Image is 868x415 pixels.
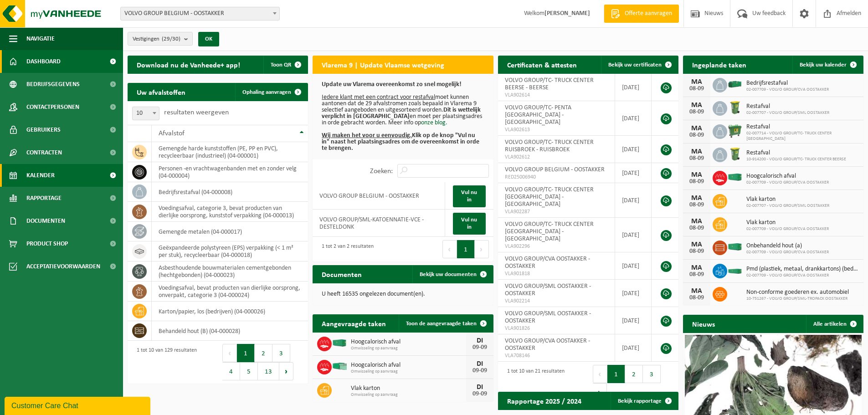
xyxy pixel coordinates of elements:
div: 1 tot 10 van 129 resultaten [132,343,197,381]
span: Documenten [26,210,65,232]
span: Bekijk uw certificaten [608,62,662,68]
td: gemengde harde kunststoffen (PE, PP en PVC), recycleerbaar (industrieel) (04-000001) [152,142,308,162]
img: WB-0240-HPE-GN-50 [727,146,743,162]
span: VLA902612 [505,154,608,161]
div: MA [688,287,706,295]
div: MA [688,264,706,272]
span: Pmd (plastiek, metaal, drankkartons) (bedrijven) [746,266,859,273]
span: Vestigingen [133,32,180,46]
span: 10 [133,107,159,120]
h2: Download nu de Vanheede+ app! [128,56,249,73]
div: DI [471,337,489,344]
div: MA [688,148,706,155]
span: Acceptatievoorwaarden [26,255,100,278]
div: 08-09 [688,86,706,92]
span: 10-751267 - VOLVO GROUP/SML-TROPACK OOSTAKKER [746,296,849,302]
div: 09-09 [471,391,489,397]
div: MA [688,78,706,86]
span: 02-007707 - VOLVO GROUP/SML OOSTAKKER [746,110,829,116]
span: Omwisseling op aanvraag [351,369,466,374]
span: VOLVO GROUP BELGIUM - OOSTAKKER [121,7,279,20]
img: HK-XC-40-GN-00 [332,339,347,347]
div: MA [688,125,706,132]
button: Toon QR [263,56,307,74]
button: 1 [607,365,625,383]
u: Iedere klant met een contract voor restafval [322,94,435,101]
b: Update uw Vlarema overeenkomst zo snel mogelijk! [322,81,462,88]
span: VLA902613 [505,126,608,133]
span: 02-007709 - VOLVO GROUP/CVA OOSTAKKER [746,226,829,232]
span: VOLVO GROUP/CVA OOSTAKKER - OOSTAKKER [505,256,590,270]
p: moet kunnen aantonen dat de 29 afvalstromen zoals bepaald in Vlarema 9 selectief aangeboden en ui... [322,82,484,152]
td: VOLVO GROUP/SML-KATOENNATIE-VCE - DESTELDONK [313,210,445,237]
td: VOLVO GROUP BELGIUM - OOSTAKKER [313,182,445,210]
span: Bedrijfsrestafval [746,80,829,87]
td: [DATE] [615,252,652,280]
span: VOLVO GROUP BELGIUM - OOSTAKKER [505,166,605,173]
button: 5 [240,362,258,380]
div: MA [688,102,706,109]
span: Restafval [746,123,859,131]
span: 02-007714 - VOLVO GROUP/TC- TRUCK CENTER [GEOGRAPHIC_DATA] [746,131,859,142]
td: karton/papier, los (bedrijven) (04-000026) [152,302,308,321]
span: VLA902614 [505,92,608,99]
h2: Certificaten & attesten [498,56,586,73]
span: VLA708146 [505,352,608,359]
span: Toon de aangevraagde taken [406,321,477,327]
a: Alle artikelen [806,315,863,333]
button: Previous [593,365,607,383]
button: Previous [442,240,457,258]
u: Wij maken het voor u eenvoudig. [322,132,412,139]
div: 08-09 [688,225,706,231]
span: VOLVO GROUP/TC- TRUCK CENTER [GEOGRAPHIC_DATA] - [GEOGRAPHIC_DATA] [505,221,594,242]
span: Vlak karton [351,385,466,392]
span: Offerte aanvragen [622,9,674,18]
span: 02-007709 - VOLVO GROUP/CVA OOSTAKKER [746,273,859,278]
div: MA [688,241,706,248]
span: VOLVO GROUP BELGIUM - OOSTAKKER [120,7,280,20]
a: Ophaling aanvragen [235,83,307,101]
span: VOLVO GROUP/CVA OOSTAKKER - OOSTAKKER [505,338,590,352]
button: Next [279,362,293,380]
span: Hoogcalorisch afval [351,362,466,369]
span: RED25006940 [505,174,608,181]
div: MA [688,195,706,202]
td: [DATE] [615,334,652,362]
td: [DATE] [615,74,652,101]
h2: Ingeplande taken [683,56,755,73]
span: VOLVO GROUP/TC- PENTA [GEOGRAPHIC_DATA] - [GEOGRAPHIC_DATA] [505,104,571,126]
td: voedingsafval, categorie 3, bevat producten van dierlijke oorsprong, kunststof verpakking (04-000... [152,202,308,222]
img: HK-XC-40-GN-00 [727,243,743,251]
td: [DATE] [615,163,652,183]
span: Restafval [746,103,829,110]
div: MA [688,171,706,179]
span: Kalender [26,164,55,187]
div: 08-09 [688,272,706,278]
div: 08-09 [688,179,706,185]
button: 3 [272,344,290,362]
a: Offerte aanvragen [604,5,679,23]
span: Omwisseling op aanvraag [351,392,466,398]
a: Vul nu in [453,185,485,207]
td: [DATE] [615,136,652,163]
button: Previous [222,344,237,362]
span: 02-007707 - VOLVO GROUP/SML OOSTAKKER [746,203,829,209]
span: Bekijk uw documenten [420,272,477,277]
a: Bekijk uw kalender [792,56,863,74]
h2: Aangevraagde taken [313,314,395,332]
label: resultaten weergeven [164,109,229,116]
span: Navigatie [26,27,55,50]
h2: Nieuws [683,315,724,333]
button: OK [198,32,219,46]
h2: Documenten [313,265,371,283]
div: 08-09 [688,202,706,208]
span: Non-conforme goederen ex. automobiel [746,289,849,296]
button: 13 [258,362,279,380]
span: VOLVO GROUP/TC- TRUCK CENTER [GEOGRAPHIC_DATA] - [GEOGRAPHIC_DATA] [505,186,594,208]
td: [DATE] [615,307,652,334]
td: [DATE] [615,280,652,307]
button: 4 [222,362,240,380]
span: Restafval [746,149,846,157]
a: Toon de aangevraagde taken [399,314,493,333]
div: MA [688,218,706,225]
